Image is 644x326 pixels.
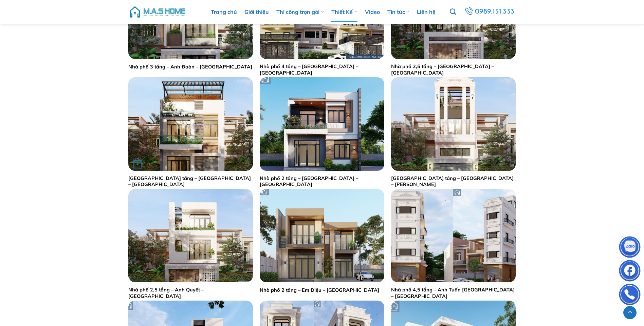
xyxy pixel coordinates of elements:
[211,2,237,22] a: Trang chủ
[391,189,516,282] img: Thiết kế nhà phố anh Tuấn Anh - Hà Đông | MasHome
[391,175,516,188] a: [GEOGRAPHIC_DATA] tầng – [GEOGRAPHIC_DATA] – [PERSON_NAME]
[133,159,142,169] div: Đọc tiếp
[128,287,253,299] a: Nhà phố 2,5 tầng – Anh Quyết – [GEOGRAPHIC_DATA]
[129,2,186,22] img: M.A.S HOME – Tổng Thầu Thiết Kế Và Xây Nhà Trọn Gói
[450,5,456,19] a: Tìm kiếm
[260,189,384,282] img: Thiết kế nhà phố 2 tầng - Em Diệu - Thái Bình | MasHome
[620,238,640,258] img: Zalo
[133,160,142,168] strong: +
[365,2,380,22] a: Video
[474,6,516,18] span: 0989.151.333
[391,287,516,299] a: Nhà phố 4,5 tầng – Anh Tuấn [GEOGRAPHIC_DATA] – [GEOGRAPHIC_DATA]
[276,2,324,22] a: Thi công trọn gói
[620,285,640,306] img: Phone
[260,77,384,170] img: Thiết kế nhà phố em Hoàng - Thanh Hoá | MasHome
[331,2,357,22] a: Thiết Kế
[391,63,516,76] a: Nhà phố 2,5 tầng – [GEOGRAPHIC_DATA] – [GEOGRAPHIC_DATA]
[128,175,253,188] a: [GEOGRAPHIC_DATA] tầng – [GEOGRAPHIC_DATA] – [GEOGRAPHIC_DATA]
[620,262,640,282] img: Facebook
[387,2,409,22] a: Tin tức
[128,64,252,70] a: Nhà phố 3 tầng – Anh Đoàn – [GEOGRAPHIC_DATA]
[417,2,436,22] a: Liên hệ
[462,5,517,18] a: 0989.151.333
[260,63,384,76] a: Nhà phố 4 tầng – [GEOGRAPHIC_DATA] – [GEOGRAPHIC_DATA]
[128,189,253,282] img: Thiết kế nhà phố anh Quyết - Phúc Thọ | MasHome
[623,306,637,319] a: Lên đầu trang
[128,77,253,170] img: Thiết kế nhà phố anh Sơn - Đông Anh | MasHome
[391,77,516,170] img: Thiết kế nhà phố anh Đức - Nguyễn Xiển | MasHome
[260,175,384,188] a: Nhà phố 2 tầng – [GEOGRAPHIC_DATA] – [GEOGRAPHIC_DATA]
[244,2,269,22] a: Giới thiệu
[260,287,379,293] a: Nhà phố 2 tầng – Em Diệu – [GEOGRAPHIC_DATA]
